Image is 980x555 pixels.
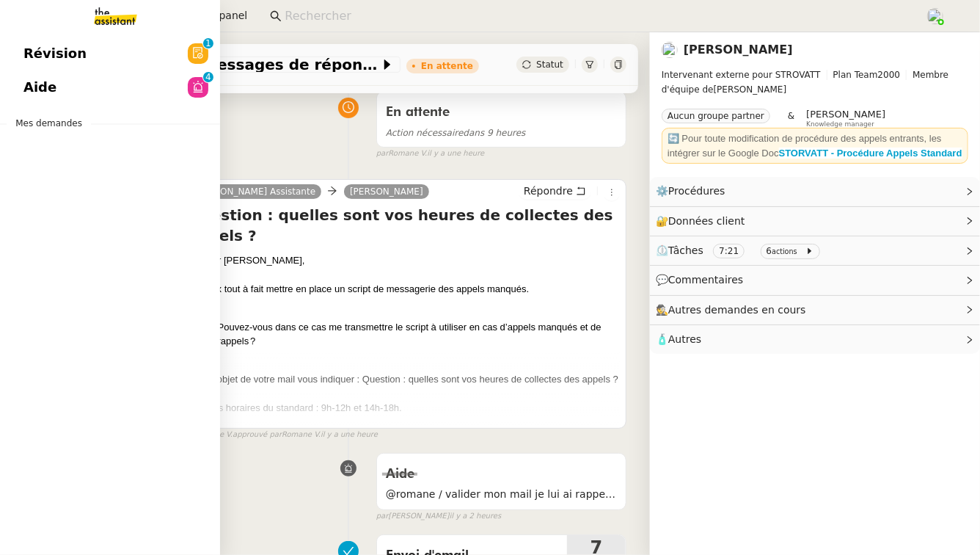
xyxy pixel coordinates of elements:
[662,42,678,58] img: users%2FLb8tVVcnxkNxES4cleXP4rKNCSJ2%2Favatar%2F2ff4be35-2167-49b6-8427-565bfd2dd78c
[650,325,980,354] div: 🧴Autres
[662,68,968,97] span: [PERSON_NAME]
[189,205,620,246] h4: Question : quelles sont vos heures de collectes des appels ?
[233,429,282,441] span: approuvé par
[344,185,429,198] a: [PERSON_NAME]
[779,148,962,159] a: STORVATT - Procédure Appels Standard
[7,116,91,131] span: Mes demandes
[205,38,211,51] p: 1
[668,274,743,286] span: Commentaires
[524,184,573,198] span: Répondre
[23,76,56,98] span: Aide
[833,70,878,80] span: Plan Team
[182,429,378,441] small: Romane V. Romane V.
[668,131,962,160] div: 🔄 Pour toute modification de procédure des appels entrants, les intégrer sur le Google Doc
[656,244,826,256] span: ⏲️
[668,304,806,316] span: Autres demandes en cours
[203,72,213,82] nz-badge-sup: 4
[713,244,745,258] nz-tag: 7:21
[662,109,770,123] nz-tag: Aucun groupe partner
[806,120,874,128] span: Knowledge manager
[650,296,980,324] div: 🕵️Autres demandes en cours
[205,72,211,85] p: 4
[656,183,732,200] span: ⚙️
[189,282,620,297] div: Je peux tout à fait mettre en place un script de messagerie des appels manqués.
[386,486,617,503] span: @romane / valider mon mail je lui ai rappelé qu'on fasse les modifs cette semaine et qu'après bas...
[684,43,793,57] a: [PERSON_NAME]
[189,401,620,416] div: Voici les horaires du standard : 9h-12h et 14h-18h.
[668,244,703,256] span: Tâches
[386,468,414,481] span: Aide
[656,274,750,286] span: 💬
[450,510,502,523] span: il y a 2 heures
[668,185,725,197] span: Procédures
[650,236,980,265] div: ⏲️Tâches 7:21 6actions
[76,57,380,72] span: ⚙️ Modifier les messages de répondeurs
[656,304,813,316] span: 🕵️
[386,106,450,119] span: En attente
[285,7,910,26] input: Rechercher
[878,70,901,80] span: 2000
[427,148,484,160] span: il y a une heure
[650,266,980,294] div: 💬Commentaires
[668,333,701,345] span: Autres
[321,429,378,441] span: il y a une heure
[536,59,563,70] span: Statut
[421,62,473,70] div: En attente
[189,253,620,268] div: Bonjour [PERSON_NAME],
[788,109,794,128] span: &
[519,183,591,199] button: Répondre
[650,177,980,206] div: ⚙️Procédures
[189,372,620,387] div: Dans l'objet de votre mail vous indiquer : Question : quelles sont vos heures de collectes des ap...
[662,70,821,80] span: Intervenant externe pour STROVATT
[656,333,701,345] span: 🧴
[656,213,751,230] span: 🔐
[376,510,389,523] span: par
[386,128,526,138] span: dans 9 heures
[376,148,389,160] span: par
[806,109,885,120] span: [PERSON_NAME]
[376,510,501,523] small: [PERSON_NAME]
[203,38,213,48] nz-badge-sup: 1
[189,185,322,198] a: [PERSON_NAME] Assistante
[806,109,885,128] app-user-label: Knowledge manager
[386,128,464,138] span: Action nécessaire
[772,247,797,255] small: actions
[23,43,87,65] span: Révision
[668,215,745,227] span: Données client
[218,320,620,349] li: Pouvez-vous dans ce cas me transmettre le script à utiliser en cas d’appels manqués et de rappels ?
[927,8,943,24] img: users%2FPPrFYTsEAUgQy5cK5MCpqKbOX8K2%2Favatar%2FCapture%20d%E2%80%99e%CC%81cran%202023-06-05%20a%...
[767,246,772,256] span: 6
[650,207,980,236] div: 🔐Données client
[376,148,485,160] small: Romane V.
